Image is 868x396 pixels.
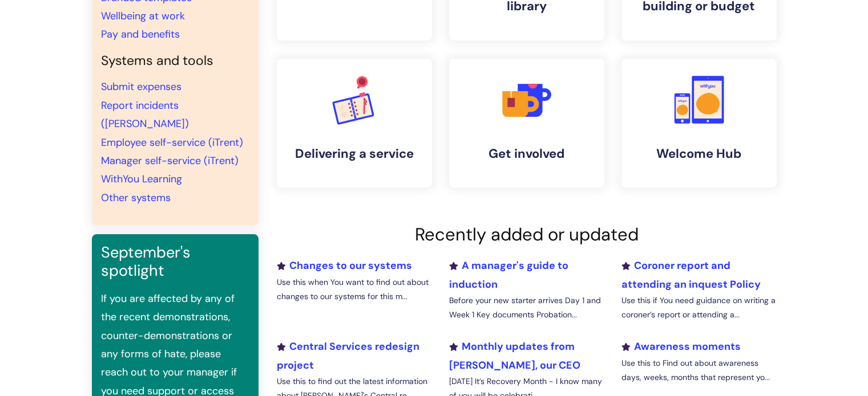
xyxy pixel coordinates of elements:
a: Monthly updates from [PERSON_NAME], our CEO [449,340,580,371]
h3: September's spotlight [101,243,249,280]
a: Submit expenses [101,80,181,93]
a: Welcome Hub [621,59,777,187]
a: WithYou Learning [101,172,182,186]
h4: Delivering a service [286,146,423,161]
a: Employee self-service (iTrent) [101,136,243,149]
a: A manager's guide to induction [449,259,568,291]
p: Use this to Find out about awareness days, weeks, months that represent yo... [621,356,776,385]
h4: Get involved [458,146,595,161]
a: Delivering a service [277,59,432,187]
h2: Recently added or updated [277,224,777,245]
a: Changes to our systems [277,259,412,272]
p: Use this if You need guidance on writing a coroner’s report or attending a... [621,293,776,322]
a: Manager self-service (iTrent) [101,154,239,168]
a: Pay and benefits [101,27,180,41]
h4: Systems and tools [101,53,249,69]
a: Get involved [449,59,604,187]
h4: Welcome Hub [631,146,768,161]
a: Report incidents ([PERSON_NAME]) [101,99,189,130]
a: Awareness moments [621,340,740,353]
p: Use this when You want to find out about changes to our systems for this m... [277,275,432,304]
a: Wellbeing at work [101,9,185,23]
a: Other systems [101,191,171,205]
a: Central Services redesign project [277,340,419,371]
p: Before your new starter arrives Day 1 and Week 1 Key documents Probation... [449,293,604,322]
a: Coroner report and attending an inquest Policy [621,259,760,291]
